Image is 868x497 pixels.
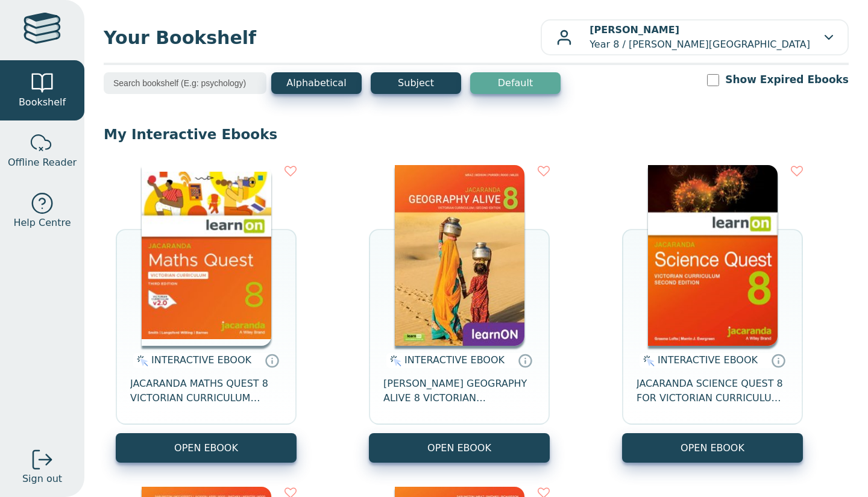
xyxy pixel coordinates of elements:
img: interactive.svg [133,354,148,368]
span: [PERSON_NAME] GEOGRAPHY ALIVE 8 VICTORIAN CURRICULUM LEARNON EBOOK 2E [383,377,535,405]
span: INTERACTIVE EBOOK [658,354,758,366]
img: interactive.svg [640,354,655,368]
a: Interactive eBooks are accessed online via the publisher’s portal. They contain interactive resou... [265,353,279,367]
img: fffb2005-5288-ea11-a992-0272d098c78b.png [648,165,778,346]
p: Year 8 / [PERSON_NAME][GEOGRAPHIC_DATA] [590,23,810,52]
span: JACARANDA SCIENCE QUEST 8 FOR VICTORIAN CURRICULUM LEARNON 2E EBOOK [637,377,788,405]
button: Alphabetical [271,72,362,94]
img: 5407fe0c-7f91-e911-a97e-0272d098c78b.jpg [395,165,524,346]
button: [PERSON_NAME]Year 8 / [PERSON_NAME][GEOGRAPHIC_DATA] [541,19,849,55]
button: Subject [371,72,461,94]
button: OPEN EBOOK [622,433,803,463]
span: JACARANDA MATHS QUEST 8 VICTORIAN CURRICULUM LEARNON EBOOK 3E [130,377,282,405]
span: INTERACTIVE EBOOK [151,354,251,366]
a: Interactive eBooks are accessed online via the publisher’s portal. They contain interactive resou... [771,353,785,367]
span: Help Centre [13,216,71,230]
b: [PERSON_NAME] [590,24,679,36]
span: Sign out [22,472,62,486]
img: interactive.svg [386,354,401,368]
span: INTERACTIVE EBOOK [404,354,505,366]
button: OPEN EBOOK [369,433,550,463]
button: OPEN EBOOK [116,433,297,463]
input: Search bookshelf (E.g: psychology) [104,72,266,94]
label: Show Expired Ebooks [725,72,849,87]
button: Default [470,72,561,94]
img: c004558a-e884-43ec-b87a-da9408141e80.jpg [142,165,271,346]
p: My Interactive Ebooks [104,125,849,143]
span: Bookshelf [19,95,66,110]
span: Offline Reader [8,155,77,170]
span: Your Bookshelf [104,24,541,51]
a: Interactive eBooks are accessed online via the publisher’s portal. They contain interactive resou... [518,353,532,367]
